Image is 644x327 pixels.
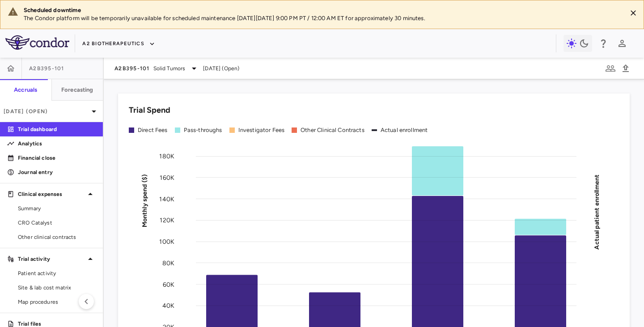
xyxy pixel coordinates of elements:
[129,104,170,116] h6: Trial Spend
[184,126,222,134] div: Pass-throughs
[301,126,364,134] div: Other Clinical Contracts
[18,233,96,241] span: Other clinical contracts
[593,174,601,249] tspan: Actual patient enrollment
[138,126,168,134] div: Direct Fees
[203,64,239,72] span: [DATE] (Open)
[159,153,174,160] tspan: 180K
[18,168,96,176] p: Journal entry
[163,280,174,288] tspan: 60K
[162,302,174,310] tspan: 40K
[160,217,174,224] tspan: 120K
[18,255,85,263] p: Trial activity
[18,190,85,198] p: Clinical expenses
[18,154,96,162] p: Financial close
[381,126,428,134] div: Actual enrollment
[29,65,64,72] span: A2B395-101
[160,174,174,181] tspan: 160K
[141,174,148,227] tspan: Monthly spend ($)
[18,269,96,277] span: Patient activity
[162,259,174,267] tspan: 80K
[24,14,619,22] p: The Condor platform will be temporarily unavailable for scheduled maintenance [DATE][DATE] 9:00 P...
[14,86,37,94] h6: Accruals
[24,6,619,14] div: Scheduled downtime
[18,204,96,212] span: Summary
[238,126,285,134] div: Investigator Fees
[61,86,93,94] h6: Forecasting
[153,64,186,72] span: Solid Tumors
[5,35,69,50] img: logo-full-SnFGN8VE.png
[159,238,174,246] tspan: 100K
[4,107,89,115] p: [DATE] (Open)
[82,37,155,51] button: A2 Biotherapeutics
[18,125,96,133] p: Trial dashboard
[18,284,96,292] span: Site & lab cost matrix
[159,195,174,203] tspan: 140K
[114,65,150,72] span: A2B395-101
[18,298,96,306] span: Map procedures
[18,140,96,148] p: Analytics
[627,6,640,20] button: Close
[18,219,96,227] span: CRO Catalyst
